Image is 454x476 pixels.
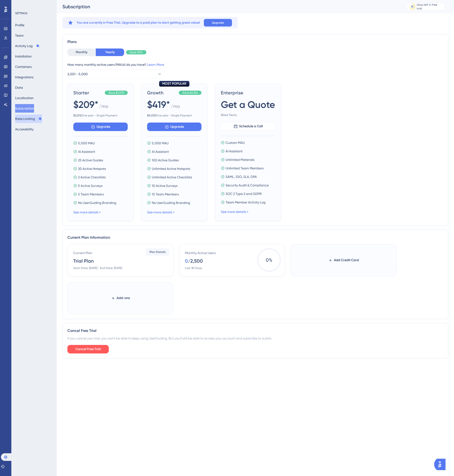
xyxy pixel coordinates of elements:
[152,140,169,146] span: 5,000 MAU
[73,250,92,256] div: Current Plan
[15,94,34,102] button: Localization
[15,31,24,40] button: Team
[147,114,201,117] span: One year - Single Payment
[78,149,95,154] span: AI Assistant
[15,21,24,29] button: Profile
[15,73,33,81] button: Integrations
[15,125,34,133] button: Accessibility
[67,235,443,240] div: Current Plan Information
[152,183,178,189] span: 10 Active Surveys
[15,115,42,123] button: Rate Limiting
[185,250,216,256] div: Monthly Active Users
[152,174,192,180] span: Unlimited Active Checklists
[73,123,128,131] button: Upgrade
[226,191,262,197] span: SOC 2 Type 2 and GDPR
[226,165,264,171] span: Unlimited Team Members
[221,122,275,131] button: Schedule a Call
[417,3,443,10] div: days left in free trial
[226,174,257,180] span: SAML, SSO, SLA, DPA
[221,113,275,117] span: Billed Yearly
[147,63,164,66] a: Learn More
[78,183,102,189] span: 5 Active Surveys
[67,335,443,341] div: If you cancel your trial, you won't be able to keep using UserGuiding. But you'll still be able t...
[67,39,443,45] div: Plans
[15,52,32,61] button: Installation
[117,295,130,301] span: Add-ons
[147,114,156,117] b: $ 5,032
[73,210,101,214] a: See more details >
[78,166,106,172] span: 20 Active Hotspots
[73,98,98,111] span: $209*
[77,20,200,26] span: You are currently in Free Trial. Upgrade to a paid plan to start getting great value!
[239,123,263,129] span: Schedule a Call
[257,248,281,272] span: 0 %
[221,98,275,111] span: Get a Quote
[226,199,266,205] span: Team Member Activity Log
[78,140,95,146] span: 5,000 MAU
[226,157,254,163] span: Unlimited Materials
[434,457,448,472] iframe: UserGuiding AI Assistant Launcher
[226,140,245,145] span: Custom MAU
[15,11,53,15] div: SETTINGS
[78,174,106,180] span: 2 Active Checklists
[67,69,162,79] button: 2,001 - 5,000
[183,91,198,95] span: Save $2,156
[212,21,224,25] span: Upgrade
[15,104,34,113] button: Subscription
[73,114,81,117] b: $ 2,512
[73,258,94,264] div: Trial Plan
[152,200,190,206] span: No UserGuiding Branding
[147,98,170,111] span: $419*
[78,200,116,206] span: No UserGuiding Branding
[109,91,124,95] span: Save $1,076
[147,210,175,214] a: See more details >
[67,328,443,334] div: Cancel Free Trial
[78,191,104,197] span: 5 Team Members
[73,114,128,117] span: One year - Single Payment
[15,62,32,71] button: Containers
[130,50,143,54] span: Save 30%
[67,62,443,67] div: How many monthly active users (MAUs) do you have?
[221,89,275,96] span: Enterprise
[152,166,190,172] span: Unlimited Active Hotspots
[67,345,109,353] button: Cancel Free Trial
[226,148,243,154] span: AI Assistant
[149,250,166,254] span: Plan Details
[15,42,40,50] button: Activity Log
[146,248,169,256] button: Plan Details
[321,256,367,264] button: Add Credit Card
[96,48,124,56] button: Yearly
[73,89,103,96] span: Starter
[75,346,101,352] span: Cancel Free Trial
[204,19,232,26] button: Upgrade
[411,5,414,9] div: 10
[73,266,122,270] div: Start Date: [DATE] - End Date: [DATE]
[62,3,395,10] div: Subscription
[147,89,177,96] span: Growth
[99,103,108,112] span: / mo
[96,124,110,130] span: Upgrade
[221,210,248,214] a: See more details >
[170,103,180,112] span: / mo
[159,81,189,87] div: MOST POPULAR
[78,157,103,163] span: 25 Active Guides
[170,124,184,130] span: Upgrade
[67,48,96,56] button: Monthly
[334,257,359,263] span: Add Credit Card
[152,191,179,197] span: 15 Team Members
[147,123,201,131] button: Upgrade
[67,71,88,77] span: 2,001 - 5,000
[185,258,188,264] div: 0
[104,294,137,302] button: Add-ons
[15,83,23,92] button: Data
[226,182,269,188] span: Security Audit & Compliance
[152,157,179,163] span: 100 Active Guides
[185,266,202,270] div: Last 30 Days
[188,258,203,264] div: / 2,500
[152,149,169,154] span: AI Assistant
